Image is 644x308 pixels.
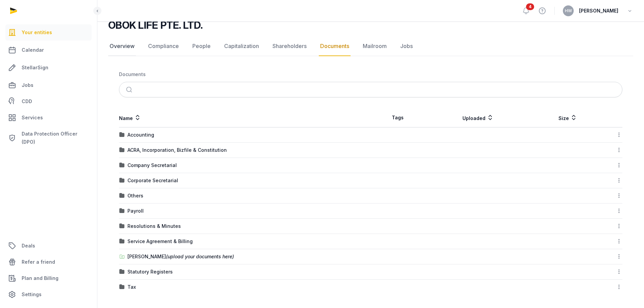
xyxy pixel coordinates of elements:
[563,5,574,16] button: HW
[371,108,425,127] th: Tags
[22,114,43,122] span: Services
[22,46,44,54] span: Calendar
[127,132,154,138] div: Accounting
[223,37,260,56] a: Capitalization
[5,254,92,270] a: Refer a friend
[22,64,48,72] span: StellarSign
[319,37,351,56] a: Documents
[22,28,52,37] span: Your entities
[5,286,92,303] a: Settings
[119,178,125,183] img: folder.svg
[5,24,92,41] a: Your entities
[22,130,89,146] span: Data Protection Officer (DPO)
[108,19,202,31] h2: OBOK LIFE PTE. LTD.
[5,42,92,58] a: Calendar
[5,238,92,254] a: Deals
[119,208,125,214] img: folder.svg
[119,132,125,138] img: folder.svg
[127,284,136,290] div: Tax
[5,270,92,286] a: Plan and Billing
[399,37,414,56] a: Jobs
[5,95,92,108] a: CDD
[127,192,143,199] div: Others
[5,77,92,93] a: Jobs
[127,208,144,214] div: Payroll
[119,67,622,82] nav: Breadcrumb
[127,223,181,230] div: Resolutions & Minutes
[119,193,125,198] img: folder.svg
[119,147,125,153] img: folder.svg
[22,258,55,266] span: Refer a friend
[579,7,618,15] span: [PERSON_NAME]
[565,9,572,13] span: HW
[122,82,138,97] button: Submit
[119,239,125,244] img: folder.svg
[531,108,604,127] th: Size
[5,60,92,76] a: StellarSign
[5,110,92,126] a: Services
[108,37,136,56] a: Overview
[361,37,388,56] a: Mailroom
[127,253,234,260] div: [PERSON_NAME]
[127,238,193,245] div: Service Agreement & Billing
[127,268,173,275] div: Statutory Registers
[127,162,177,169] div: Company Secretarial
[22,81,33,89] span: Jobs
[22,274,58,282] span: Plan and Billing
[119,163,125,168] img: folder.svg
[119,254,125,259] img: folder-upload.svg
[119,223,125,229] img: folder.svg
[191,37,212,56] a: People
[271,37,308,56] a: Shareholders
[5,127,92,149] a: Data Protection Officer (DPO)
[119,108,371,127] th: Name
[526,3,534,10] span: 4
[147,37,180,56] a: Compliance
[425,108,531,127] th: Uploaded
[127,147,227,153] div: ACRA, Incorporation, Bizfile & Constitution
[22,242,35,250] span: Deals
[127,177,178,184] div: Corporate Secretarial
[522,230,644,308] iframe: Chat Widget
[119,71,146,78] div: Documents
[119,284,125,290] img: folder.svg
[22,290,42,299] span: Settings
[22,97,32,105] span: CDD
[166,254,234,259] span: (upload your documents here)
[108,37,633,56] nav: Tabs
[119,269,125,275] img: folder.svg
